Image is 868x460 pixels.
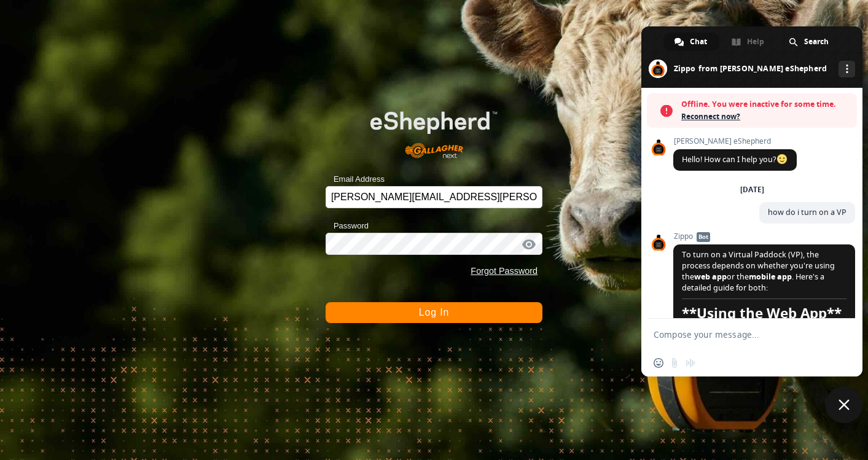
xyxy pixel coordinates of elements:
span: web app [694,271,727,282]
input: Email Address [326,186,542,208]
div: Search [778,33,841,51]
label: Password [326,220,369,232]
textarea: Compose your message... [654,329,823,340]
span: how do i turn on a VP [768,207,846,217]
span: Reconnect now? [681,111,851,123]
span: Zippo [673,232,855,241]
span: Insert an emoji [654,358,663,368]
span: Search [804,33,829,51]
a: Forgot Password [471,266,538,276]
span: Offline. You were inactive for some time. [681,98,851,111]
button: Log In [326,302,542,323]
span: Chat [690,33,707,51]
div: Close chat [826,386,862,423]
div: [DATE] [740,186,764,193]
img: E-shepherd Logo [347,93,521,167]
span: Bot [697,232,710,242]
span: Hello! How can I help you? [682,154,788,165]
span: **Using the Web App** [682,306,842,321]
span: mobile app [749,271,792,282]
div: More channels [839,61,855,77]
span: [PERSON_NAME] eShepherd [673,137,797,146]
label: Email Address [326,173,385,185]
div: Chat [663,33,719,51]
span: Log In [419,307,449,318]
